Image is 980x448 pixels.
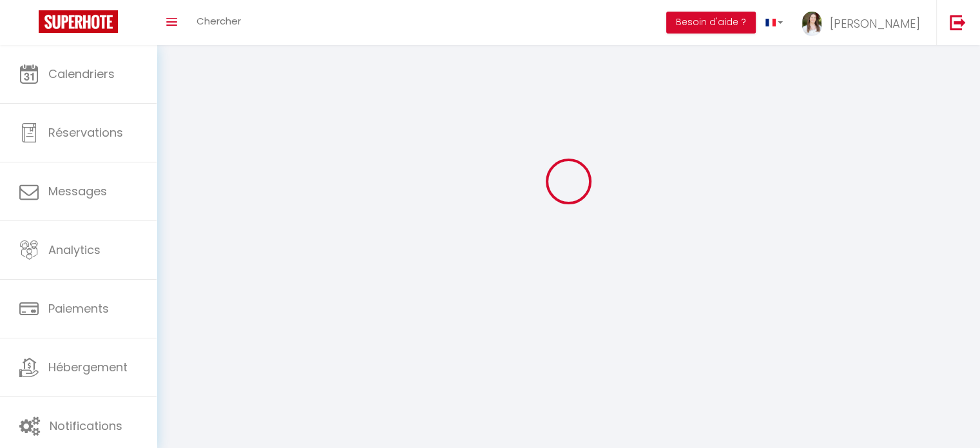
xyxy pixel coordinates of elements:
img: Super Booking [39,10,118,33]
span: Calendriers [48,66,115,82]
button: Besoin d'aide ? [666,12,756,34]
span: Réservations [48,124,123,141]
span: Notifications [50,418,122,434]
span: Paiements [48,300,109,317]
img: logout [950,14,966,30]
span: [PERSON_NAME] [830,15,920,32]
span: Chercher [197,14,241,28]
span: Analytics [48,242,101,258]
span: Messages [48,183,107,199]
img: ... [802,12,821,36]
span: Hébergement [48,359,128,375]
